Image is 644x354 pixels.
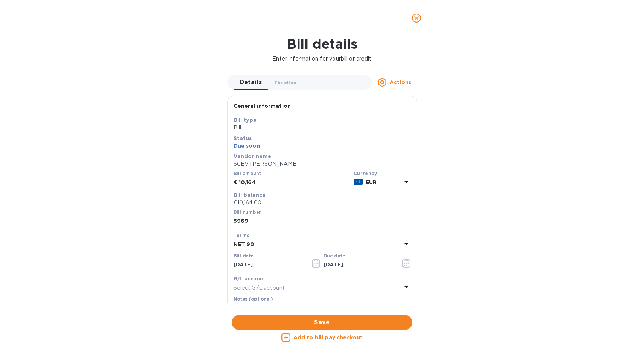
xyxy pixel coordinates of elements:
p: €10,164.00 [234,199,411,207]
input: Due date [324,259,395,271]
u: Add to bill pay checkout [293,334,363,340]
p: Due soon [234,142,411,150]
label: Bill number [234,210,261,215]
p: Select G/L account [234,284,285,292]
b: Status [234,135,252,141]
button: Save [232,315,412,330]
label: Notes (optional) [234,297,273,302]
input: Enter notes [234,303,411,314]
b: NET 90 [234,241,255,247]
b: G/L account [234,276,266,281]
b: Terms [234,233,250,238]
span: Save [238,318,406,327]
button: close [407,9,425,27]
b: Vendor name [234,153,272,159]
b: Bill type [234,117,257,123]
input: Enter bill number [234,216,411,227]
p: Bill [234,124,411,132]
b: General information [234,103,291,109]
b: Currency [354,171,377,176]
p: Enter information for your bill or credit [6,55,638,63]
p: SCEV [PERSON_NAME] [234,160,411,168]
h1: Bill details [6,36,638,52]
span: Details [240,77,262,88]
u: Actions [390,79,411,85]
input: Select date [234,259,305,271]
label: Bill date [234,254,254,258]
input: € Enter bill amount [239,177,351,188]
b: EUR [366,179,377,185]
div: € [234,177,239,188]
b: Bill balance [234,192,266,198]
span: Timeline [274,79,297,86]
label: Bill amount [234,172,261,176]
label: Due date [324,254,345,258]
